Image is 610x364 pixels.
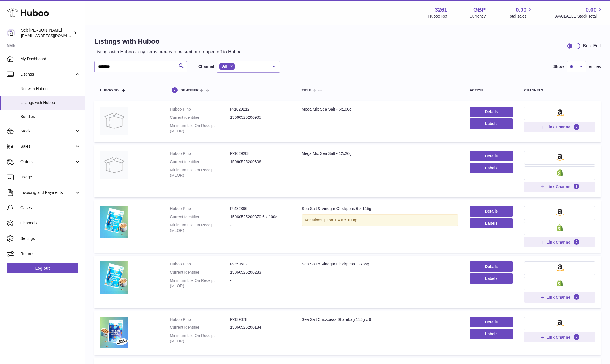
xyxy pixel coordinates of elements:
[470,107,513,117] a: Details
[524,237,595,247] button: Link Channel
[100,151,128,179] img: Mega Mix Sea Salt - 12x26g
[170,115,230,120] dt: Current identifier
[230,325,290,330] dd: 15060525200134
[20,100,81,105] span: Listings with Huboo
[302,107,459,112] div: Mega Mix Sea Salt - 6x100g
[170,123,230,134] dt: Minimum Life On Receipt (MLOR)
[170,317,230,322] dt: Huboo P no
[321,218,357,222] span: Option 1 = 6 x 100g;
[302,261,459,267] div: Sea Salt & Vinegar Chickpeas 12x35g
[230,206,290,211] dd: P-432396
[94,37,243,46] h1: Listings with Huboo
[524,182,595,192] button: Link Channel
[553,64,564,69] label: Show
[470,206,513,216] a: Details
[170,206,230,211] dt: Huboo P no
[586,6,597,14] span: 0.00
[20,159,75,165] span: Orders
[508,6,533,19] a: 0.00 Total sales
[546,184,571,189] span: Link Channel
[21,28,72,38] div: Seb [PERSON_NAME]
[302,89,311,92] span: title
[556,209,564,216] img: amazon-small.png
[302,151,459,156] div: Mega Mix Sea Salt - 12x26g
[556,109,564,116] img: amazon-small.png
[230,317,290,322] dd: P-139078
[222,64,227,68] span: All
[7,263,78,273] a: Log out
[170,159,230,165] dt: Current identifier
[302,214,459,226] div: Variation:
[20,86,81,91] span: Not with Huboo
[557,224,563,231] img: shopify-small.png
[230,123,290,134] dd: -
[20,221,81,226] span: Channels
[524,292,595,302] button: Link Channel
[470,329,513,339] button: Labels
[555,14,603,19] span: AVAILABLE Stock Total
[20,190,75,195] span: Invoicing and Payments
[20,114,81,119] span: Bundles
[470,261,513,272] a: Details
[230,270,290,275] dd: 15060525200233
[524,89,595,92] div: channels
[589,64,601,69] span: entries
[170,167,230,178] dt: Minimum Life On Receipt (MLOR)
[508,14,533,19] span: Total sales
[180,89,199,92] span: identifier
[516,6,527,14] span: 0.00
[524,122,595,132] button: Link Channel
[470,118,513,129] button: Labels
[20,72,75,77] span: Listings
[20,128,75,134] span: Stock
[546,295,571,300] span: Link Channel
[556,264,564,271] img: amazon-small.png
[302,317,459,322] div: Sea Salt Chickpeas Sharebag 115g x 6
[100,317,128,348] img: Sea Salt Chickpeas Sharebag 115g x 6
[170,107,230,112] dt: Huboo P no
[470,89,513,92] div: action
[20,236,81,241] span: Settings
[470,218,513,228] button: Labels
[302,206,459,211] div: Sea Salt & Vinegar Chickpeas 6 x 115g
[583,43,601,49] div: Bulk Edit
[230,159,290,165] dd: 15060525200806
[100,107,128,135] img: Mega Mix Sea Salt - 6x100g
[230,278,290,289] dd: -
[20,144,75,149] span: Sales
[198,64,214,69] label: Channel
[100,261,128,294] img: Sea Salt & Vinegar Chickpeas 12x35g
[230,107,290,112] dd: P-1029212
[170,325,230,330] dt: Current identifier
[20,251,81,257] span: Returns
[546,335,571,340] span: Link Channel
[170,278,230,289] dt: Minimum Life On Receipt (MLOR)
[20,205,81,211] span: Cases
[557,169,563,176] img: shopify-small.png
[546,124,571,130] span: Link Channel
[556,320,564,326] img: amazon-small.png
[524,332,595,342] button: Link Channel
[230,151,290,156] dd: P-1029208
[470,273,513,284] button: Labels
[230,214,290,220] dd: 15060525200370 6 x 100g;
[170,333,230,344] dt: Minimum Life On Receipt (MLOR)
[435,6,447,14] strong: 3261
[230,115,290,120] dd: 15060525200905
[470,317,513,327] a: Details
[170,261,230,267] dt: Huboo P no
[7,29,15,37] img: ecom@bravefoods.co.uk
[470,163,513,173] button: Labels
[473,6,486,14] strong: GBP
[94,49,243,55] p: Listings with Huboo - any items here can be sent or dropped off to Huboo.
[470,151,513,161] a: Details
[230,333,290,344] dd: -
[546,240,571,245] span: Link Channel
[100,206,128,238] img: Sea Salt & Vinegar Chickpeas 6 x 115g
[170,222,230,233] dt: Minimum Life On Receipt (MLOR)
[230,261,290,267] dd: P-359602
[170,270,230,275] dt: Current identifier
[556,154,564,161] img: amazon-small.png
[428,14,447,19] div: Huboo Ref
[100,89,119,92] span: Huboo no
